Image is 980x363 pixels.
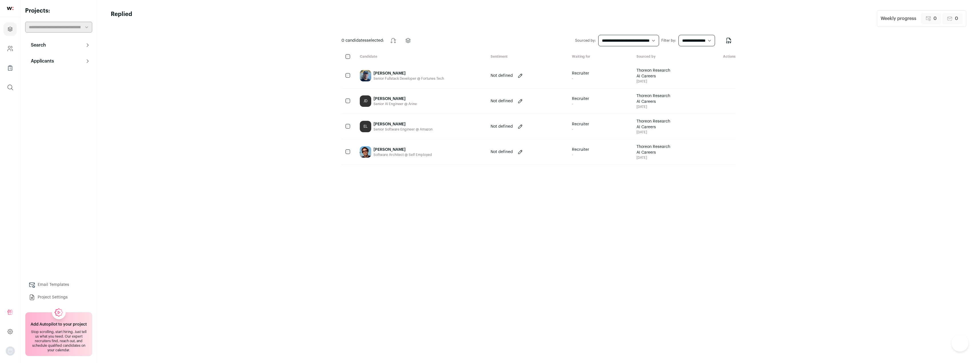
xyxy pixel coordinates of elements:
p: Search [27,42,46,49]
iframe: Help Scout Beacon - Open [951,334,969,352]
span: Recruiter [572,147,589,153]
span: selected: [342,38,384,43]
div: [PERSON_NAME] [373,71,444,76]
div: Sourced by [632,54,715,60]
a: Company and ATS Settings [3,42,17,55]
div: [PERSON_NAME] [373,147,432,153]
img: 7e9fe7f7d6fbad35298b23f71153354118302eeb84039e12669c4fdb83d5627a [360,146,371,158]
span: Recruiter [572,71,589,76]
div: [PERSON_NAME] [373,96,417,102]
span: Thoreon Research AI Careers [636,68,673,79]
p: Not defined [491,149,513,155]
span: Thoreon Research AI Careers [636,93,673,105]
a: Projects [3,22,17,36]
div: Actions [715,54,736,60]
div: JD [360,95,371,107]
div: Senior AI Engineer @ Arine [373,102,417,106]
span: [DATE] [636,155,673,160]
label: Sourced by: [575,38,596,43]
span: [DATE] [636,130,673,135]
button: Export to CSV [722,34,736,47]
button: Search [25,39,92,51]
span: [DATE] [636,79,673,84]
a: Email Templates [25,279,92,290]
h2: Projects: [25,7,92,15]
div: Sentiment [486,54,567,60]
span: - [572,127,589,132]
div: Candidate [355,54,486,60]
span: 0 candidates [342,39,367,43]
button: Open dropdown [6,346,15,356]
span: - [572,76,589,81]
img: nopic.png [6,346,15,356]
a: Project Settings [25,292,92,303]
div: Senior Software Engineer @ Amazon [373,127,433,132]
div: Software Architect @ Self Employed [373,153,432,157]
span: Thoreon Research AI Careers [636,119,673,130]
img: 235a3c446fde82a1dba44d4120e8b4f97791da170159bda5b9d17c18c397a469 [360,70,371,81]
span: Recruiter [572,121,589,127]
h1: Replied [111,10,132,27]
span: Recruiter [572,96,589,102]
button: Applicants [25,55,92,67]
span: 0 [955,15,958,22]
p: Not defined [491,98,513,104]
a: Company Lists [3,61,17,75]
h2: Add Autopilot to your project [31,322,87,327]
p: Not defined [491,124,513,129]
p: Applicants [27,58,54,65]
div: Stop scrolling, start hiring. Just tell us what you need. Our expert recruiters find, reach out, ... [29,330,89,352]
span: - [572,153,589,157]
a: Add Autopilot to your project Stop scrolling, start hiring. Just tell us what you need. Our exper... [25,312,92,356]
div: EL [360,121,371,132]
p: Not defined [491,73,513,79]
div: [PERSON_NAME] [373,121,433,127]
div: Weekly progress [881,15,916,22]
div: Senior Fullstack Developer @ Fortunes Tech [373,76,444,81]
div: Waiting for [567,54,632,60]
img: wellfound-shorthand-0d5821cbd27db2630d0214b213865d53afaa358527fdda9d0ea32b1df1b89c2c.svg [7,7,13,10]
span: Thoreon Research AI Careers [636,144,673,155]
span: 0 [933,15,937,22]
label: Filter by: [661,38,676,43]
span: - [572,102,589,106]
span: [DATE] [636,105,673,109]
